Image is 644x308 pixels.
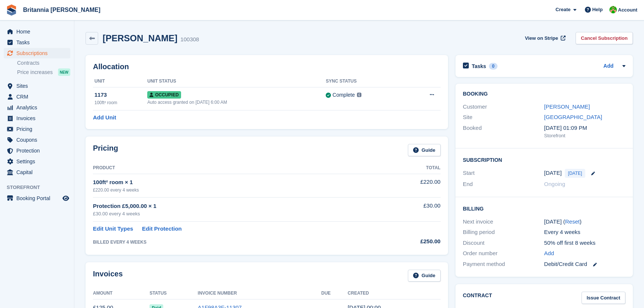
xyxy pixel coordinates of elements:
[4,26,70,37] a: menu
[16,113,61,123] span: Invoices
[463,292,492,304] h2: Contract
[103,33,177,43] h2: [PERSON_NAME]
[376,237,441,246] div: £250.00
[544,239,625,247] div: 50% off first 8 weeks
[16,167,61,177] span: Capital
[544,124,625,132] div: [DATE] 01:09 PM
[463,218,544,226] div: Next invoice
[4,102,70,113] a: menu
[93,210,376,218] div: £30.00 every 4 weeks
[93,225,133,233] a: Edit Unit Types
[463,228,544,237] div: Billing period
[17,68,70,76] a: Price increases NEW
[4,135,70,145] a: menu
[93,202,376,211] div: Protection £5,000.00 × 1
[17,69,53,76] span: Price increases
[61,194,70,203] a: Preview store
[463,91,625,97] h2: Booking
[16,156,61,167] span: Settings
[16,48,61,58] span: Subscriptions
[16,26,61,37] span: Home
[93,288,149,299] th: Amount
[16,37,61,48] span: Tasks
[147,91,181,99] span: Occupied
[376,198,441,222] td: £30.00
[93,113,116,122] a: Add Unit
[544,103,590,110] a: [PERSON_NAME]
[556,6,570,13] span: Create
[321,288,348,299] th: Due
[147,99,326,106] div: Auto access granted on [DATE] 6:00 AM
[20,4,103,16] a: Britannia [PERSON_NAME]
[463,260,544,269] div: Payment method
[603,62,614,71] a: Add
[522,32,567,44] a: View on Stripe
[16,135,61,145] span: Coupons
[4,167,70,177] a: menu
[16,193,61,203] span: Booking Portal
[4,156,70,167] a: menu
[463,205,625,212] h2: Billing
[4,145,70,156] a: menu
[463,239,544,247] div: Discount
[93,162,376,174] th: Product
[6,4,17,16] img: stora-icon-8386f47178a22dfd0bd8f6a31ec36ba5ce8667c1dd55bd0f319d3a0aa187defe.svg
[93,62,441,71] h2: Allocation
[93,239,376,246] div: BILLED EVERY 4 WEEKS
[376,162,441,174] th: Total
[93,187,376,193] div: £220.00 every 4 weeks
[544,132,625,139] div: Storefront
[149,288,198,299] th: Status
[472,63,486,70] h2: Tasks
[348,288,441,299] th: Created
[58,68,70,76] div: NEW
[4,193,70,203] a: menu
[4,81,70,91] a: menu
[544,228,625,237] div: Every 4 weeks
[544,218,625,226] div: [DATE] ( )
[93,178,376,187] div: 100ft² room × 1
[147,76,326,87] th: Unit Status
[16,81,61,91] span: Sites
[357,93,361,97] img: icon-info-grey-7440780725fd019a000dd9b08b2336e03edf1995a4989e88bcd33f0948082b44.svg
[142,225,182,233] a: Edit Protection
[16,92,61,102] span: CRM
[94,91,147,99] div: 1173
[4,92,70,102] a: menu
[592,6,603,13] span: Help
[332,91,355,99] div: Complete
[376,174,441,197] td: £220.00
[198,288,321,299] th: Invoice Number
[16,124,61,134] span: Pricing
[93,144,118,156] h2: Pricing
[525,35,558,42] span: View on Stripe
[16,145,61,156] span: Protection
[463,124,544,139] div: Booked
[582,292,625,304] a: Issue Contract
[408,270,441,282] a: Guide
[544,181,565,187] span: Ongoing
[463,169,544,178] div: Start
[4,48,70,58] a: menu
[4,124,70,134] a: menu
[544,260,625,269] div: Debit/Credit Card
[408,144,441,156] a: Guide
[93,270,123,282] h2: Invoices
[326,76,406,87] th: Sync Status
[565,218,580,225] a: Reset
[576,32,633,44] a: Cancel Subscription
[93,76,147,87] th: Unit
[7,184,74,191] span: Storefront
[4,113,70,123] a: menu
[489,63,498,70] div: 0
[544,169,561,177] time: 2025-08-20 23:00:00 UTC
[463,103,544,111] div: Customer
[463,249,544,258] div: Order number
[180,35,199,44] div: 100308
[463,113,544,122] div: Site
[4,37,70,48] a: menu
[618,6,637,14] span: Account
[17,60,70,67] a: Contracts
[16,102,61,113] span: Analytics
[463,156,625,163] h2: Subscription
